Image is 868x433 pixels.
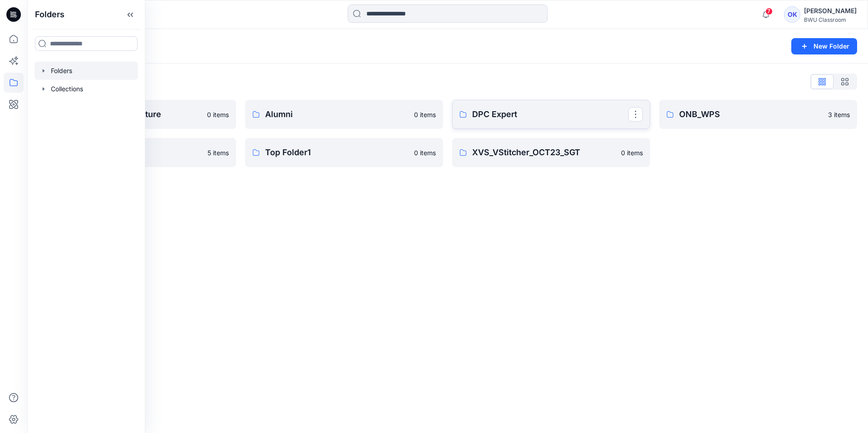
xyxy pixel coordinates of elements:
p: Alumni [265,108,409,121]
p: DPC Expert [472,108,628,121]
a: XVS_VStitcher_OCT23_SGT0 items [452,138,650,167]
p: XVS_VStitcher_OCT23_SGT [472,146,616,159]
p: 0 items [414,148,436,157]
div: BWU Classroom [804,16,857,23]
a: Top Folder10 items [245,138,443,167]
a: ONB_WPS3 items [659,100,857,129]
p: 0 items [621,148,643,157]
p: 0 items [207,110,229,119]
p: Top Folder1 [265,146,409,159]
p: 0 items [414,110,436,119]
p: ONB_WPS [679,108,823,121]
div: [PERSON_NAME] [804,5,857,16]
a: Alumni0 items [245,100,443,129]
button: New Folder [791,38,857,54]
p: 3 items [828,110,850,119]
a: DPC Expert [452,100,650,129]
div: OK [784,6,800,23]
span: 7 [765,8,773,15]
p: 5 items [207,148,229,157]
